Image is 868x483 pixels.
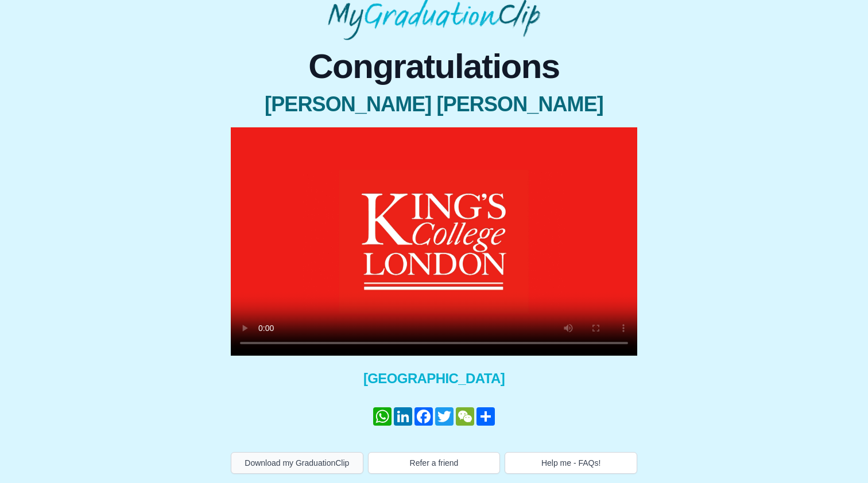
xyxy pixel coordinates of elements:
button: Help me - FAQs! [505,452,637,474]
a: WeChat [455,407,475,426]
span: Congratulations [231,49,637,84]
a: WhatsApp [372,407,393,426]
span: [PERSON_NAME] [PERSON_NAME] [231,93,637,116]
a: Twitter [434,407,455,426]
span: [GEOGRAPHIC_DATA] [231,369,637,388]
a: Share [475,407,496,426]
a: LinkedIn [393,407,413,426]
a: Facebook [413,407,434,426]
button: Refer a friend [368,452,501,474]
button: Download my GraduationClip [231,452,363,474]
